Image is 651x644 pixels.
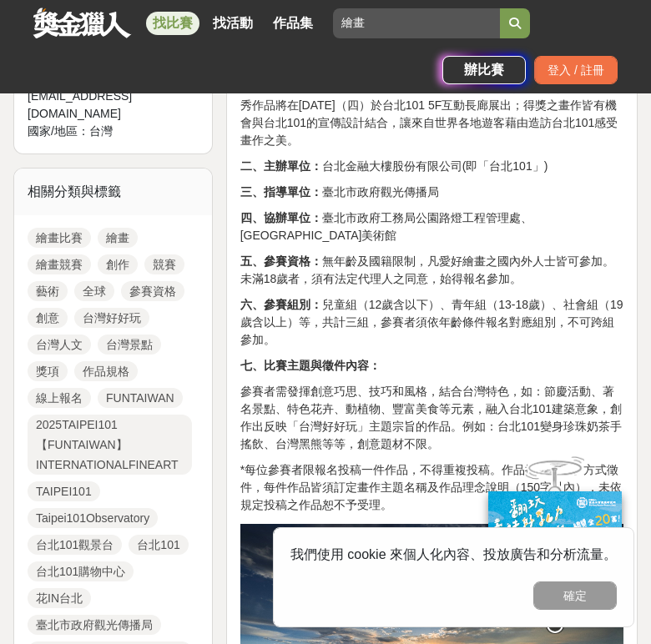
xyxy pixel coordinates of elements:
[98,335,161,355] a: 台灣景點
[290,547,617,561] span: 我們使用 cookie 來個人化內容、投放廣告和分析流量。
[28,335,91,355] a: 台灣人文
[28,615,161,635] a: 臺北市政府觀光傳播局
[534,56,618,84] div: 登入 / 註冊
[240,211,322,224] strong: 四、協辦單位：
[442,56,526,84] a: 辦比賽
[240,184,623,201] p: 臺北市政府觀光傳播局
[206,12,260,35] a: 找活動
[28,228,91,248] a: 繪畫比賽
[121,281,184,301] a: 參賽資格
[28,308,68,328] a: 創意
[28,124,89,138] span: 國家/地區：
[240,254,322,268] strong: 五、參賽資格：
[89,124,113,138] span: 台灣
[240,185,322,199] strong: 三、指導單位：
[28,561,134,581] a: 台北101購物中心
[240,383,623,453] p: 參賽者需發揮創意巧思、技巧和風格，結合台灣特色，如：節慶活動、著名景點、特色花卉、動植物、豐富美食等元素，融入台北101建築意象，創作出反映「台灣好好玩」主題宗旨的作品。例如：台北101變身珍珠...
[28,588,91,608] a: 花IN台北
[74,361,138,381] a: 作品規格
[240,359,381,372] strong: 七、比賽主題與徵件內容：
[240,253,623,288] p: 無年齡及國籍限制，凡愛好繪畫之國內外人士皆可參加。未滿18歲者，須有法定代理人之同意，始得報名參加。
[129,535,188,555] a: 台北101
[240,159,322,173] strong: 二、主辦單位：
[488,491,622,602] img: ff197300-f8ee-455f-a0ae-06a3645bc375.jpg
[28,535,122,555] a: 台北101觀景台
[240,298,322,311] strong: 六、參賽組別：
[28,388,91,408] a: 線上報名
[28,254,91,274] a: 繪畫競賽
[240,296,623,349] p: 兒童組（12歲含以下）、青年組（13-18歲）、社會組（19歲含以上）等，共計三組，參賽者須依年齡條件報名對應組別，不可跨組參加。
[28,415,192,475] a: 2025TAIPEI101【FUNTAIWAN】INTERNATIONALFINEART
[240,158,623,175] p: 台北金融大樓股份有限公司(即「台北101」)
[14,169,212,215] div: 相關分類與標籤
[533,581,617,610] button: 確定
[98,228,138,248] a: 繪畫
[333,8,500,38] input: 2025高通台灣AI黑客松
[240,461,623,514] p: *每位參賽者限報名投稿一件作品，不得重複投稿。作品採「單張」方式徵件，每件作品皆須訂定畫作主題名稱及作品理念說明（150字以內），未依規定投稿之作品恕不予受理。
[28,481,100,501] a: TAIPEI101
[28,361,68,381] a: 獎項
[266,12,320,35] a: 作品集
[146,12,199,35] a: 找比賽
[74,281,114,301] a: 全球
[144,254,184,274] a: 競賽
[28,70,165,123] div: Email： [EMAIL_ADDRESS][DOMAIN_NAME]
[98,388,183,408] a: FUNTAIWAN
[28,281,68,301] a: 藝術
[98,254,138,274] a: 創作
[240,209,623,244] p: 臺北市政府工務局公園路燈工程管理處、[GEOGRAPHIC_DATA]美術館
[74,308,149,328] a: 台灣好好玩
[28,508,158,528] a: Taipei101Observatory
